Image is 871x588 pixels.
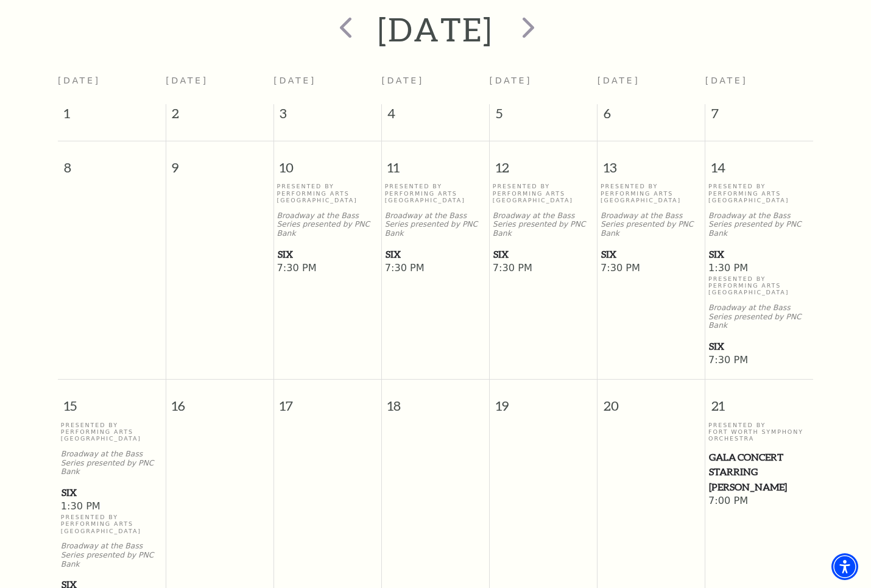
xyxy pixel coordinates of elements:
p: Broadway at the Bass Series presented by PNC Bank [277,211,379,238]
span: 1:30 PM [61,500,163,514]
p: Presented By Performing Arts [GEOGRAPHIC_DATA] [61,422,163,442]
span: [DATE] [490,76,532,85]
span: [DATE] [273,76,316,85]
span: 7:30 PM [277,262,379,275]
span: 6 [598,104,705,129]
span: SIX [709,247,809,262]
p: Broadway at the Bass Series presented by PNC Bank [708,211,810,238]
span: [DATE] [166,76,208,85]
span: 21 [705,380,813,422]
span: 9 [166,141,273,183]
span: 7:30 PM [493,262,594,275]
a: SIX [708,339,810,354]
p: Broadway at the Bass Series presented by PNC Bank [61,450,163,476]
span: [DATE] [598,76,640,85]
div: Accessibility Menu [831,553,858,580]
span: [DATE] [381,76,424,85]
p: Presented By Performing Arts [GEOGRAPHIC_DATA] [601,183,702,204]
button: prev [322,8,366,51]
span: 14 [705,141,813,183]
span: 5 [490,104,597,129]
a: SIX [493,247,594,262]
span: [DATE] [705,76,748,85]
a: Gala Concert Starring Gil Shaham [708,450,810,495]
a: SIX [61,485,163,500]
p: Presented By Performing Arts [GEOGRAPHIC_DATA] [385,183,487,204]
p: Presented By Performing Arts [GEOGRAPHIC_DATA] [708,183,810,204]
span: SIX [493,247,594,262]
span: 3 [274,104,381,129]
span: 10 [274,141,381,183]
span: 4 [382,104,489,129]
span: 2 [166,104,273,129]
p: Presented By Performing Arts [GEOGRAPHIC_DATA] [493,183,594,204]
p: Broadway at the Bass Series presented by PNC Bank [708,303,810,330]
p: Presented By Fort Worth Symphony Orchestra [708,422,810,442]
span: 18 [382,380,489,422]
span: 15 [58,380,166,422]
span: 12 [490,141,597,183]
span: 7 [705,104,813,129]
p: Presented By Performing Arts [GEOGRAPHIC_DATA] [61,514,163,534]
span: 8 [58,141,166,183]
a: SIX [385,247,487,262]
span: 7:00 PM [708,495,810,508]
span: 20 [598,380,705,422]
span: 1:30 PM [708,262,810,275]
button: next [505,8,549,51]
span: SIX [601,247,702,262]
p: Broadway at the Bass Series presented by PNC Bank [493,211,594,238]
p: Broadway at the Bass Series presented by PNC Bank [601,211,702,238]
span: 1 [58,104,166,129]
span: 11 [382,141,489,183]
span: 17 [274,380,381,422]
span: [DATE] [58,76,100,85]
p: Presented By Performing Arts [GEOGRAPHIC_DATA] [277,183,379,204]
span: 7:30 PM [708,354,810,367]
span: 16 [166,380,273,422]
span: 13 [598,141,705,183]
a: SIX [601,247,702,262]
span: 7:30 PM [385,262,487,275]
span: 7:30 PM [601,262,702,275]
a: SIX [708,247,810,262]
p: Broadway at the Bass Series presented by PNC Bank [61,542,163,569]
p: Broadway at the Bass Series presented by PNC Bank [385,211,487,238]
span: 19 [490,380,597,422]
h2: [DATE] [378,10,493,49]
a: SIX [277,247,379,262]
p: Presented By Performing Arts [GEOGRAPHIC_DATA] [708,275,810,296]
span: SIX [709,339,809,354]
span: Gala Concert Starring [PERSON_NAME] [709,450,809,495]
